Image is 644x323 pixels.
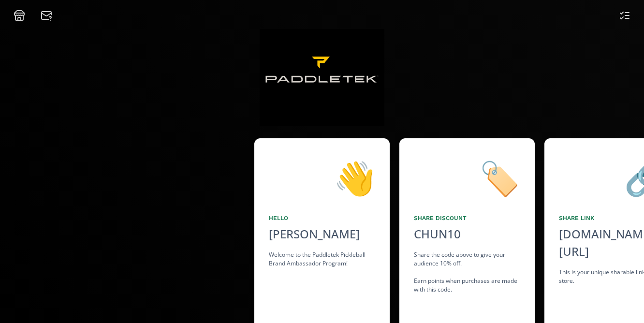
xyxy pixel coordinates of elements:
div: Share the code above to give your audience 10% off. Earn points when purchases are made with this... [414,250,520,294]
div: Hello [269,214,375,222]
div: CHUN10 [414,225,461,243]
div: [PERSON_NAME] [269,225,375,243]
div: 🏷️ [414,153,520,202]
img: zDTMpVNsP4cs [260,29,385,126]
div: 👋 [269,153,375,202]
div: Share Discount [414,214,520,222]
div: Welcome to the Paddletek Pickleball Brand Ambassador Program! [269,250,375,268]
